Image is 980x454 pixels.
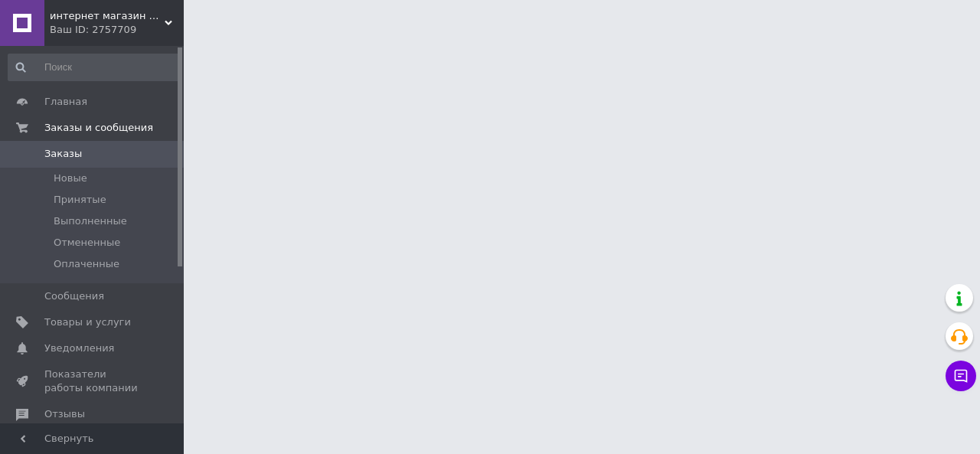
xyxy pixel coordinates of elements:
span: Оплаченные [54,257,119,271]
span: Уведомления [44,341,114,355]
span: Главная [44,95,87,109]
span: Принятые [54,193,106,207]
span: Отзывы [44,407,85,421]
span: Выполненные [54,214,127,228]
span: Показатели работы компании [44,367,142,395]
span: Заказы и сообщения [44,121,153,135]
span: интернет магазин Бренд-Посуд [50,9,165,23]
span: Новые [54,171,87,185]
span: Сообщения [44,289,104,303]
input: Поиск [8,54,181,81]
div: Ваш ID: 2757709 [50,23,184,37]
span: Заказы [44,147,82,161]
span: Товары и услуги [44,315,131,329]
span: Отмененные [54,236,120,250]
button: Чат с покупателем [946,361,976,391]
